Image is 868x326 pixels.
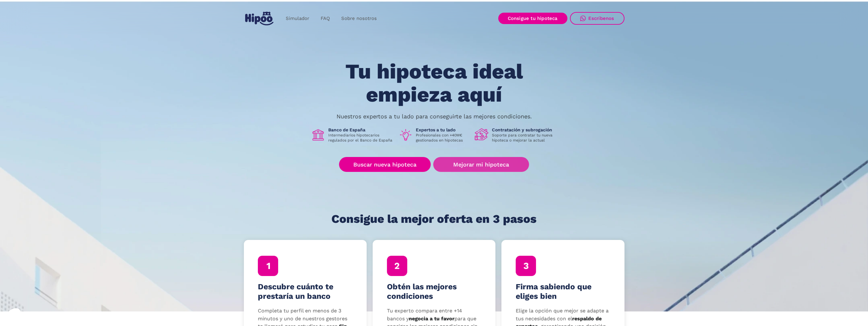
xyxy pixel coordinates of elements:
[336,12,382,25] a: Sobre nosotros
[244,9,275,28] a: home
[315,12,336,25] a: FAQ
[339,157,431,172] a: Buscar nueva hipoteca
[280,12,315,25] a: Simulador
[498,13,567,24] a: Consigue tu hipoteca
[416,133,470,143] p: Profesionales con +40M€ gestionados en hipotecas
[416,127,470,133] h1: Expertos a tu lado
[492,133,557,143] p: Soporte para contratar tu nueva hipoteca o mejorar la actual
[331,213,537,225] h1: Consigue la mejor oferta en 3 pasos
[314,60,554,106] h1: Tu hipoteca ideal empieza aquí
[492,127,557,133] h1: Contratación y subrogación
[570,12,624,25] a: Escríbenos
[387,282,481,301] h4: Obtén las mejores condiciones
[409,316,454,322] strong: negocia a tu favor
[336,114,532,119] p: Nuestros expertos a tu lado para conseguirte las mejores condiciones.
[433,157,529,172] a: Mejorar mi hipoteca
[588,16,614,21] div: Escríbenos
[328,127,394,133] h1: Banco de España
[516,282,610,301] h4: Firma sabiendo que eliges bien
[258,282,352,301] h4: Descubre cuánto te prestaría un banco
[328,133,394,143] p: Intermediarios hipotecarios regulados por el Banco de España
